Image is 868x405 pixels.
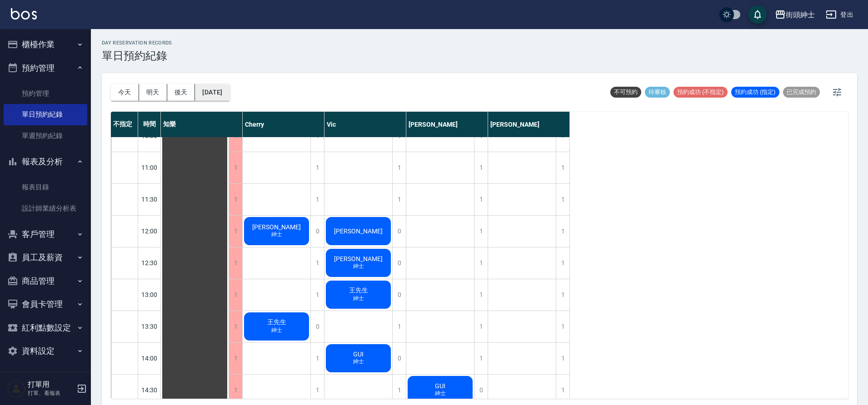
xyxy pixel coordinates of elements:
div: 0 [392,247,406,279]
button: 預約管理 [4,56,87,80]
img: Person [7,380,25,398]
div: 12:30 [138,247,161,279]
button: 資料設定 [4,339,87,363]
div: 11:30 [138,183,161,215]
span: 紳士 [351,295,366,302]
div: 0 [392,343,406,374]
div: 1 [556,216,569,247]
span: 紳士 [269,231,284,238]
div: 1 [310,152,324,183]
span: 紳士 [269,326,284,334]
span: [PERSON_NAME] [250,223,303,231]
div: 0 [310,216,324,247]
a: 預約管理 [4,83,87,104]
span: 已完成預約 [783,88,820,96]
h3: 單日預約紀錄 [102,49,172,62]
span: [PERSON_NAME] [332,255,384,262]
div: Cherry [243,112,324,137]
div: 1 [474,216,488,247]
div: 1 [229,152,242,183]
div: 14:00 [138,342,161,374]
div: 1 [310,279,324,311]
div: 街頭紳士 [786,9,815,20]
span: 預約成功 (指定) [731,88,779,96]
div: 13:30 [138,311,161,342]
button: 今天 [111,84,139,101]
span: 紳士 [351,262,366,270]
span: 待審核 [645,88,670,96]
div: 1 [229,247,242,279]
button: 報表及分析 [4,150,87,173]
button: 會員卡管理 [4,292,87,316]
span: 不可預約 [610,88,641,96]
div: 1 [310,247,324,279]
div: 1 [310,343,324,374]
div: [PERSON_NAME] [406,112,488,137]
button: 明天 [139,84,167,101]
img: Logo [11,8,37,20]
div: 知樂 [161,112,243,137]
div: 1 [474,184,488,215]
div: 12:00 [138,215,161,247]
div: 13:00 [138,279,161,311]
h2: day Reservation records [102,40,172,46]
div: 1 [556,152,569,183]
div: 1 [229,184,242,215]
button: 紅利點數設定 [4,316,87,340]
div: 1 [392,152,406,183]
div: [PERSON_NAME] [488,112,570,137]
div: 1 [474,279,488,311]
p: 打單、看報表 [28,389,74,397]
div: 0 [310,311,324,342]
div: 0 [392,216,406,247]
div: 1 [392,311,406,342]
span: 預約成功 (不指定) [673,88,728,96]
div: 1 [229,343,242,374]
div: 1 [474,311,488,342]
div: 1 [556,279,569,311]
div: 1 [556,311,569,342]
button: save [748,5,767,24]
span: GUI [351,351,365,358]
div: 1 [556,247,569,279]
div: Vic [324,112,406,137]
h5: 打單用 [28,380,74,389]
span: 王先生 [265,318,288,326]
span: 王先生 [347,286,370,295]
span: 紳士 [433,390,448,397]
div: 1 [310,184,324,215]
span: [PERSON_NAME] [332,227,384,235]
div: 1 [392,184,406,215]
a: 單日預約紀錄 [4,104,87,125]
div: 1 [229,216,242,247]
div: 1 [474,247,488,279]
a: 單週預約紀錄 [4,125,87,146]
span: 紳士 [351,358,366,365]
div: 1 [474,343,488,374]
div: 1 [229,311,242,342]
button: 員工及薪資 [4,246,87,269]
div: 11:00 [138,152,161,183]
div: 1 [229,279,242,311]
button: 街頭紳士 [771,5,818,24]
div: 時間 [138,112,161,137]
button: 商品管理 [4,269,87,293]
div: 1 [474,152,488,183]
button: [DATE] [195,84,229,101]
div: 1 [556,343,569,374]
div: 1 [556,184,569,215]
button: 登出 [822,6,857,23]
span: GUI [433,382,447,390]
div: 不指定 [111,112,138,137]
button: 客戶管理 [4,222,87,246]
a: 設計師業績分析表 [4,198,87,219]
button: 櫃檯作業 [4,33,87,56]
a: 報表目錄 [4,177,87,198]
button: 後天 [167,84,195,101]
div: 0 [392,279,406,311]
